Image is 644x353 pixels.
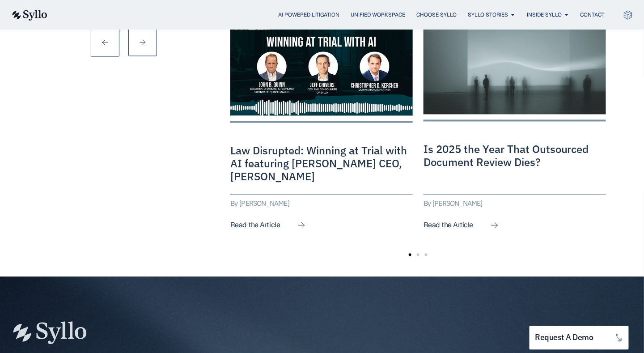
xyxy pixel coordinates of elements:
[580,11,605,19] a: Contact
[424,5,606,249] div: 2 / 3
[409,254,411,256] span: Go to slide 1
[65,11,605,19] nav: Menu
[424,20,606,115] img: Ghostly silhouettes of people moving below an abstract light in a dark room.
[425,254,428,256] span: Go to slide 3
[527,11,562,19] a: Inside Syllo
[424,198,431,209] h6: By
[424,142,589,170] a: Is 2025 the Year That Outsourced Document Review Dies?
[351,11,405,19] a: Unified Workspace
[230,5,413,249] div: 1 / 3
[230,198,237,209] h6: By
[230,222,280,229] span: Read the Article
[230,222,305,231] a: Read the Article
[417,254,419,256] span: Go to slide 2
[535,334,593,342] span: request a demo
[11,10,47,21] img: syllo
[278,11,339,19] a: AI Powered Litigation
[432,198,483,209] span: [PERSON_NAME]
[530,326,629,350] a: request a demo
[239,198,289,209] span: [PERSON_NAME]
[230,144,407,184] a: Law Disrupted: Winning at Trial with AI featuring [PERSON_NAME] CEO, [PERSON_NAME]
[416,11,457,19] a: Choose Syllo
[230,20,413,116] img: Promotional graphic of Winning at Trial with AI, with hosts John Quinn, Jeff Chivers, Chris Kercher.
[424,222,498,231] a: Read the Article
[424,222,473,229] span: Read the Article
[468,11,508,19] a: Syllo Stories
[65,11,605,19] div: Menu Toggle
